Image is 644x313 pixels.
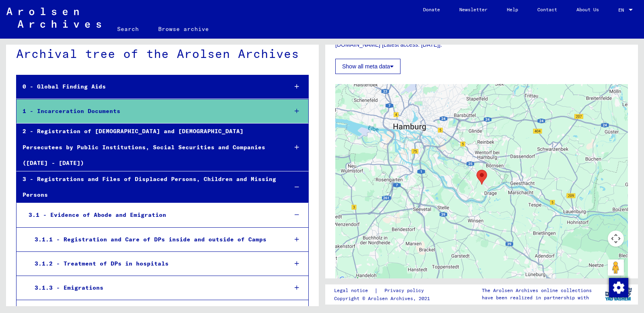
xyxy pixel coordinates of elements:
div: 0 - Global Finding Aids [17,79,281,95]
a: Privacy policy [378,286,433,295]
button: Drag Pegman onto the map to open Street View [608,259,624,276]
a: Open this area in Google Maps (opens a new window) [337,275,364,285]
img: Arolsen_neg.svg [6,8,101,28]
div: | [334,286,433,295]
div: 3.1.2 - Treatment of DPs in hospitals [29,256,281,272]
p: The Arolsen Archives online collections [482,287,592,294]
a: Legal notice [334,286,374,295]
div: Neuengamme Concentration Camp [477,170,487,185]
a: Search [107,19,149,39]
p: Copyright © Arolsen Archives, 2021 [334,295,433,302]
div: 2 - Registration of [DEMOGRAPHIC_DATA] and [DEMOGRAPHIC_DATA] Persecutees by Public Institutions,... [17,124,281,171]
div: 3.1.1 - Registration and Care of DPs inside and outside of Camps [29,232,281,247]
div: Archival tree of the Arolsen Archives [16,45,309,63]
button: Map camera controls [608,231,624,247]
div: 3 - Registrations and Files of Displaced Persons, Children and Missing Persons [17,171,281,203]
img: Google [337,275,364,285]
img: yv_logo.png [603,284,634,304]
div: 3.1 - Evidence of Abode and Emigration [23,207,281,223]
div: Change consent [609,278,628,297]
button: Show all meta data [335,59,400,74]
img: Change consent [609,278,628,297]
span: EN [618,7,627,13]
p: have been realized in partnership with [482,294,592,301]
div: 3.1.3 - Emigrations [29,280,281,296]
div: 1 - Incarceration Documents [17,103,281,119]
a: Browse archive [149,19,219,39]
